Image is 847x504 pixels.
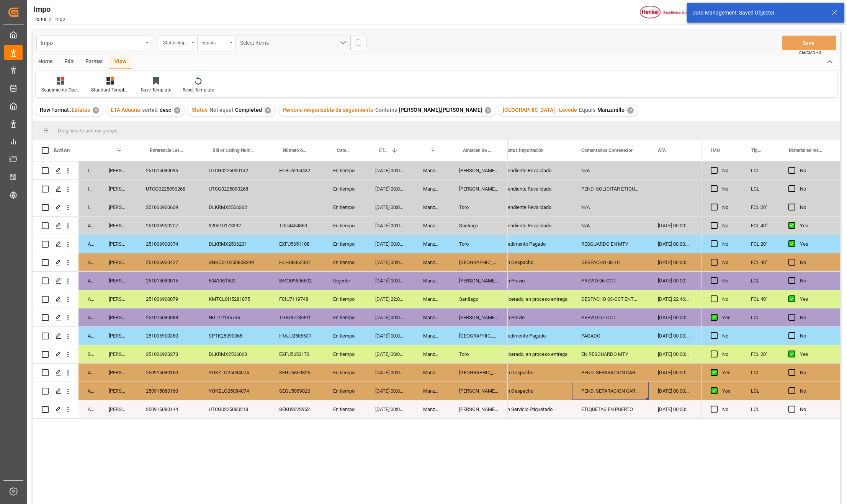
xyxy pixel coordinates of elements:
div: Manzanillo [414,327,450,345]
div: Pedimento Pagado [505,327,563,345]
div: [DATE] 00:00:00 [366,235,414,253]
div: [DATE] 00:00:00 [649,253,699,271]
a: Home [33,16,46,22]
div: Arrived [78,400,100,418]
div: En tiempo [324,180,366,198]
div: Manzanillo [414,364,450,382]
div: [DATE] 00:00:00 [649,308,699,326]
div: Manzanillo [414,272,450,290]
div: Arrived [78,382,100,400]
div: Press SPACE to select this row. [701,327,840,345]
div: En tiempo [324,382,366,400]
div: SEGU5859826 [270,382,324,400]
div: No [722,162,733,179]
span: Referencia Leschaco [150,148,183,153]
div: EXFU5651108 [270,235,324,253]
div: No [722,235,733,253]
div: [PERSON_NAME] [100,308,137,326]
div: NGTL2135746 [199,308,270,326]
div: [DATE] 22:00:00 [366,290,414,308]
div: Pendiente Revalidado [505,180,563,198]
div: Press SPACE to select this row. [701,345,840,364]
div: HMJU2506631 [270,327,324,345]
div: Liberado, en proceso entrega [505,346,563,363]
div: Arrived [78,327,100,345]
div: YOKZLO25084074 [199,382,270,400]
div: Yes [722,309,733,326]
span: Status Importación [505,148,544,153]
div: LCL [742,382,779,400]
div: [PERSON_NAME] [100,327,137,345]
div: [PERSON_NAME] Tlalnepantla [450,180,508,198]
div: ✕ [265,107,271,114]
div: 251006900079 [137,290,199,308]
div: [PERSON_NAME] [100,272,137,290]
div: En tiempo [324,217,366,235]
div: SEGU5859826 [270,364,324,382]
div: ✕ [485,107,491,114]
div: No [800,199,831,216]
div: In progress [78,180,100,198]
span: Persona responsable de seguimiento [283,107,373,113]
div: Edit [59,55,80,69]
div: EXFU5652172 [270,345,324,363]
div: Yes [722,382,733,400]
div: FCL 40" [742,217,779,235]
div: Press SPACE to select this row. [701,235,840,253]
div: SEKU9023952 [270,400,324,418]
div: Manzanillo [414,235,450,253]
span: Categoría [337,148,350,153]
div: 251015080015 [137,272,199,290]
div: Press SPACE to select this row. [33,382,508,400]
div: Press SPACE to select this row. [33,345,508,364]
div: En tiempo [324,327,366,345]
span: Select Items [240,40,273,46]
div: Press SPACE to select this row. [701,382,840,400]
div: [PERSON_NAME] [100,290,137,308]
div: Format [80,55,109,69]
div: Pendiente Revalidado [505,162,563,179]
div: Press SPACE to select this row. [701,308,840,327]
div: [DATE] 00:00:00 [366,345,414,363]
button: open menu [159,36,197,50]
span: Tipo de Carga (LCL/FCL) [751,148,764,153]
div: [PERSON_NAME] [100,400,137,418]
div: UTCG0225090268 [137,180,199,198]
div: 250915080160 [137,364,199,382]
div: N/A [572,217,649,235]
div: Manzanillo [414,345,450,363]
div: No [800,309,831,326]
div: Press SPACE to select this row. [33,180,508,198]
div: [DATE] 00:00:00 [649,235,699,253]
div: No [722,180,733,198]
div: [DATE] 22:46:00 [649,290,699,308]
div: No [722,254,733,271]
div: Status Importación [163,38,189,46]
div: En tiempo [324,161,366,179]
span: ETA Aduana [379,148,388,153]
div: Liberado, en proceso entrega [505,290,563,308]
span: Drag here to set row groups [58,128,118,134]
div: En tiempo [324,364,366,382]
div: Toro [450,235,508,253]
div: Press SPACE to select this row. [701,161,840,180]
span: Completed [235,107,262,113]
div: No [722,346,733,363]
div: Action [53,147,70,154]
div: Arrived [78,290,100,308]
div: [PERSON_NAME] [100,345,137,363]
div: Santiago [450,217,508,235]
span: [GEOGRAPHIC_DATA] - Locode [503,107,577,113]
div: HLHU8362337 [270,253,324,271]
div: PEND. SEPARACION CARGA. [572,364,649,382]
div: [GEOGRAPHIC_DATA] [450,327,508,345]
div: No [722,290,733,308]
div: Toro [450,345,508,363]
div: 320510173392 [199,217,270,235]
div: En tiempo [324,400,366,418]
span: Not equal [209,107,233,113]
div: Press SPACE to select this row. [33,364,508,382]
div: Urgente [324,272,366,290]
div: [PERSON_NAME] Tlalnepantla [450,400,508,418]
div: En tiempo [324,345,366,363]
